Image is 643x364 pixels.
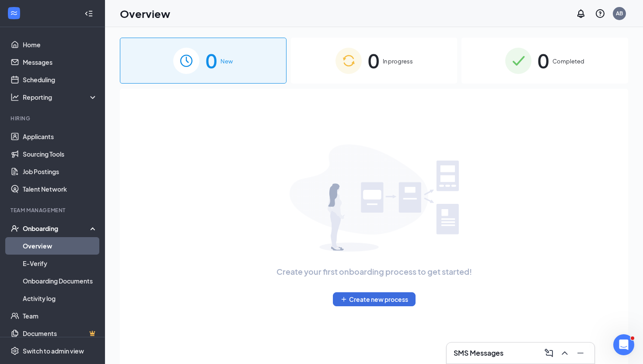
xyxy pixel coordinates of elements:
[23,71,98,88] a: Scheduling
[23,36,98,53] a: Home
[23,93,98,101] div: Reporting
[84,9,93,18] svg: Collapse
[276,266,472,278] span: Create your first onboarding process to get started!
[23,325,98,342] a: DocumentsCrown
[23,163,98,180] a: Job Postings
[23,272,98,290] a: Onboarding Documents
[383,57,413,66] span: In progress
[576,8,586,19] svg: Notifications
[120,6,170,21] h1: Overview
[23,128,98,145] a: Applicants
[10,115,96,122] div: Hiring
[10,224,19,233] svg: UserCheck
[340,296,347,303] svg: Plus
[573,346,587,360] button: Minimize
[23,255,98,272] a: E-Verify
[542,346,556,360] button: ComposeMessage
[575,348,586,358] svg: Minimize
[595,8,605,19] svg: QuestionInfo
[538,45,549,76] span: 0
[454,348,503,358] h3: SMS Messages
[10,9,18,17] svg: WorkstreamLogo
[552,57,584,66] span: Completed
[23,53,98,71] a: Messages
[23,290,98,307] a: Activity log
[559,348,570,358] svg: ChevronUp
[333,292,416,306] button: PlusCreate new process
[10,93,19,101] svg: Analysis
[616,10,623,17] div: AB
[23,224,90,233] div: Onboarding
[23,346,84,355] div: Switch to admin view
[10,206,96,214] div: Team Management
[613,334,634,355] iframe: Intercom live chat
[368,45,379,76] span: 0
[558,346,572,360] button: ChevronUp
[23,180,98,198] a: Talent Network
[544,348,554,358] svg: ComposeMessage
[23,145,98,163] a: Sourcing Tools
[23,307,98,325] a: Team
[220,57,233,66] span: New
[23,237,98,255] a: Overview
[206,45,217,76] span: 0
[10,346,19,355] svg: Settings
